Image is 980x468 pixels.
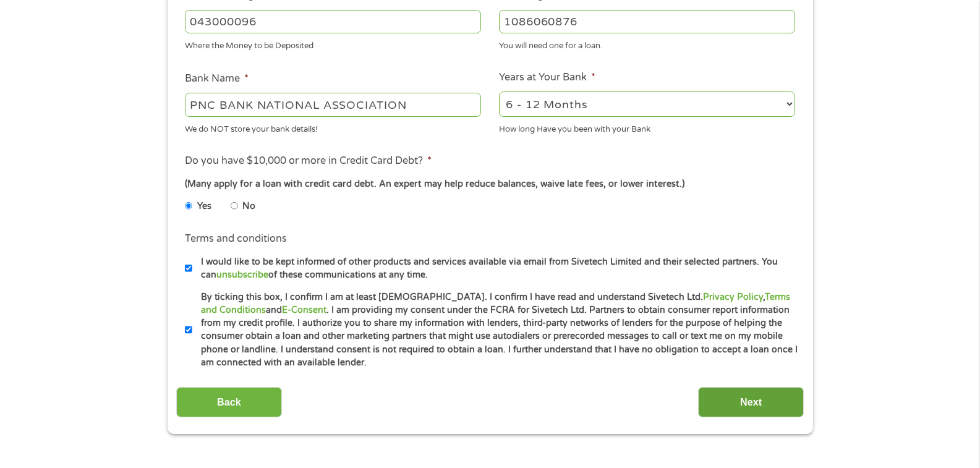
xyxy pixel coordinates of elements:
[176,387,282,417] input: Back
[499,71,595,84] label: Years at Your Bank
[185,119,481,135] div: We do NOT store your bank details!
[192,255,799,282] label: I would like to be kept informed of other products and services available via email from Sivetech...
[499,36,795,53] div: You will need one for a loan.
[185,177,795,191] div: (Many apply for a loan with credit card debt. An expert may help reduce balances, waive late fees...
[185,36,481,53] div: Where the Money to be Deposited
[201,292,790,315] a: Terms and Conditions
[185,232,287,245] label: Terms and conditions
[703,292,763,302] a: Privacy Policy
[499,119,795,135] div: How long Have you been with your Bank
[185,10,481,33] input: 263177916
[242,200,255,213] label: No
[698,387,804,417] input: Next
[197,200,211,213] label: Yes
[216,270,268,280] a: unsubscribe
[192,291,799,370] label: By ticking this box, I confirm I am at least [DEMOGRAPHIC_DATA]. I confirm I have read and unders...
[499,10,795,33] input: 345634636
[185,155,432,168] label: Do you have $10,000 or more in Credit Card Debt?
[185,72,249,85] label: Bank Name
[282,305,326,315] a: E-Consent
